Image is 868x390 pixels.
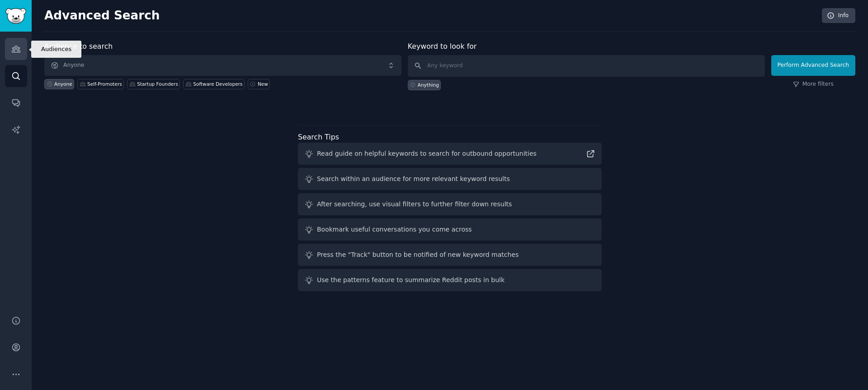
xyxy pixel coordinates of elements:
div: Anyone [54,81,72,87]
img: GummySearch logo [5,8,26,24]
a: Info [822,8,855,23]
div: Bookmark useful conversations you come across [317,225,472,234]
div: Read guide on helpful keywords to search for outbound opportunities [317,149,537,158]
button: Anyone [44,55,401,76]
div: After searching, use visual filters to further filter down results [317,200,512,209]
a: More filters [793,80,834,88]
div: Press the "Track" button to be notified of new keyword matches [317,250,519,260]
button: Perform Advanced Search [771,55,855,76]
a: New [248,79,270,89]
div: Self-Promoters [87,81,122,87]
div: New [258,81,268,87]
label: Audience to search [44,42,113,51]
div: Anything [418,82,439,88]
h2: Advanced Search [44,9,817,23]
div: Software Developers [193,81,242,87]
div: Use the patterns feature to summarize Reddit posts in bulk [317,275,505,285]
label: Search Tips [298,133,339,141]
label: Keyword to look for [408,42,477,51]
input: Any keyword [408,55,765,77]
div: Search within an audience for more relevant keyword results [317,174,510,184]
div: Startup Founders [137,81,178,87]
